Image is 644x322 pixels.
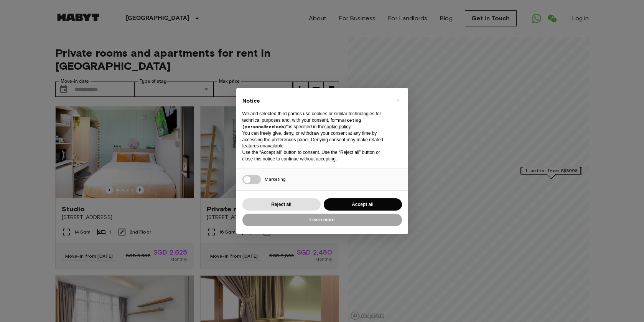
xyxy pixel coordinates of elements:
[324,198,402,211] button: Accept all
[242,97,390,105] h2: Notice
[242,111,390,130] p: We and selected third parties use cookies or similar technologies for technical purposes and, wit...
[324,124,351,129] a: cookie policy
[242,214,402,226] button: Learn more
[242,149,390,162] p: Use the “Accept all” button to consent. Use the “Reject all” button or close this notice to conti...
[242,130,390,149] p: You can freely give, deny, or withdraw your consent at any time by accessing the preferences pane...
[242,117,361,129] strong: “marketing (personalized ads)”
[397,96,399,105] span: ×
[242,198,321,211] button: Reject all
[392,94,404,106] button: Close this notice
[265,176,286,182] span: Marketing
